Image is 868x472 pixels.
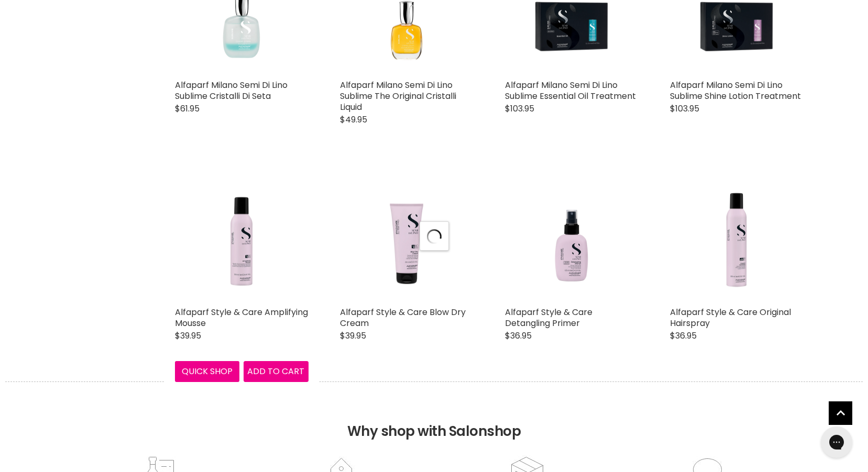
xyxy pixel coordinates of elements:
[175,168,309,301] img: Alfaparf Style & Care Amplifying Mousse
[829,401,852,425] a: Back to top
[5,381,863,455] h2: Why shop with Salonshop
[670,306,791,329] a: Alfaparf Style & Care Original Hairspray
[247,365,304,377] span: Add to cart
[340,330,366,342] span: $39.95
[340,168,474,301] img: Alfaparf Style & Care Blow Dry Cream
[340,168,474,301] a: Alfaparf Style & Care Blow Dry Cream Alfaparf Style & Care Blow Dry Cream
[505,79,636,102] a: Alfaparf Milano Semi Di Lino Sublime Essential Oil Treatment
[816,423,858,462] iframe: Gorgias live chat messenger
[670,168,804,301] a: Alfaparf Style & Care Original Hairspray Alfaparf Style & Care Original Hairspray
[670,330,697,342] span: $36.95
[505,330,532,342] span: $36.95
[829,401,852,429] span: Back to top
[670,79,801,102] a: Alfaparf Milano Semi Di Lino Sublime Shine Lotion Treatment
[175,103,200,115] span: $61.95
[340,306,466,329] a: Alfaparf Style & Care Blow Dry Cream
[175,330,201,342] span: $39.95
[175,79,288,102] a: Alfaparf Milano Semi Di Lino Sublime Cristalli Di Seta
[505,306,592,329] a: Alfaparf Style & Care Detangling Primer
[244,361,309,382] button: Add to cart
[670,168,804,301] img: Alfaparf Style & Care Original Hairspray
[505,168,639,301] a: Alfaparf Style & Care Detangling Primer Alfaparf Style & Care Detangling Primer
[340,114,367,126] span: $49.95
[175,361,240,382] button: Quick shop
[505,103,534,115] span: $103.95
[175,306,308,329] a: Alfaparf Style & Care Amplifying Mousse
[670,103,699,115] span: $103.95
[340,79,456,113] a: Alfaparf Milano Semi Di Lino Sublime The Original Cristalli Liquid
[505,168,639,301] img: Alfaparf Style & Care Detangling Primer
